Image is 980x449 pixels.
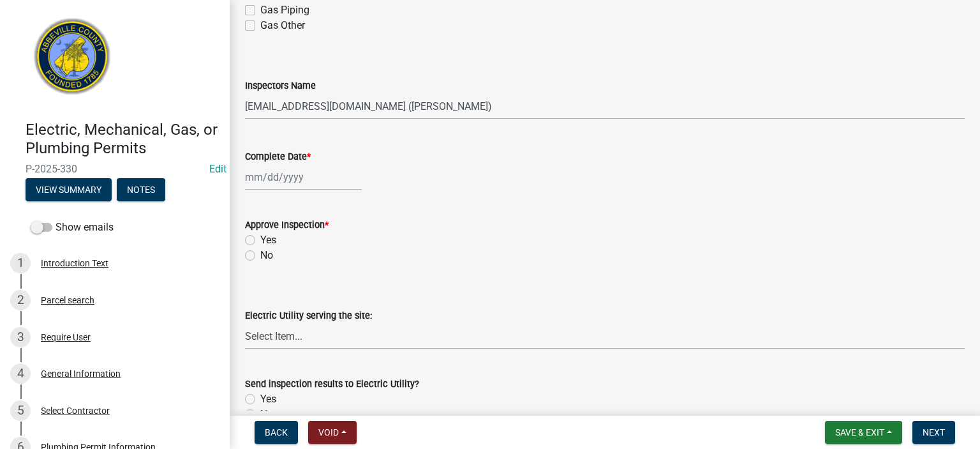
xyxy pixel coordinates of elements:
button: View Summary [26,178,112,201]
label: Inspectors Name [245,82,316,91]
wm-modal-confirm: Notes [117,185,165,195]
label: Send inspection results to Electric Utility? [245,380,419,389]
img: Abbeville County, South Carolina [26,13,119,107]
button: Void [308,421,357,444]
h4: Electric, Mechanical, Gas, or Plumbing Permits [26,121,219,158]
label: Approve Inspection [245,221,329,230]
div: 3 [10,327,31,347]
label: Yes [260,392,276,407]
span: Next [923,427,945,438]
wm-modal-confirm: Edit Application Number [209,163,226,175]
div: General Information [41,369,121,378]
button: Next [912,421,955,444]
div: 1 [10,253,31,273]
wm-modal-confirm: Summary [26,185,112,195]
span: Back [265,427,288,438]
span: Save & Exit [835,427,884,438]
label: Yes [260,232,276,248]
span: P-2025-330 [26,163,204,175]
label: No [260,248,273,263]
div: 5 [10,400,31,421]
label: Gas Other [260,18,305,33]
label: Electric Utility serving the site: [245,312,372,321]
div: Require User [41,333,91,342]
button: Notes [117,178,165,201]
label: Show emails [31,220,114,235]
input: mm/dd/yyyy [245,164,362,190]
label: No [260,407,273,422]
div: Introduction Text [41,259,108,268]
button: Save & Exit [825,421,902,444]
span: Void [318,427,339,438]
div: 4 [10,363,31,384]
div: Parcel search [41,296,94,305]
label: Complete Date [245,153,311,162]
div: Select Contractor [41,406,110,415]
a: Edit [209,163,226,175]
button: Back [255,421,298,444]
div: 2 [10,290,31,310]
label: Gas Piping [260,3,309,18]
